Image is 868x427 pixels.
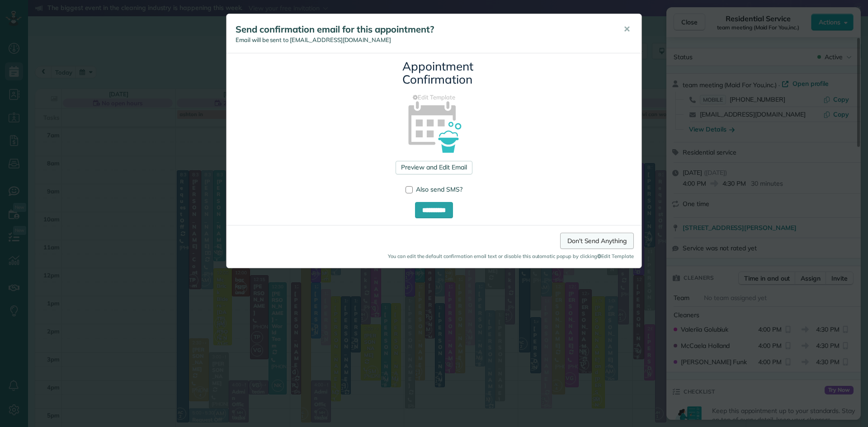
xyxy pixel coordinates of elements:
span: Email will be sent to [EMAIL_ADDRESS][DOMAIN_NAME] [236,36,391,43]
a: Preview and Edit Email [396,161,472,174]
h3: Appointment Confirmation [402,60,466,86]
img: appointment_confirmation_icon-141e34405f88b12ade42628e8c248340957700ab75a12ae832a8710e9b578dc5.png [394,85,475,166]
span: ✕ [623,24,630,34]
span: Also send SMS? [416,185,462,193]
a: Edit Template [233,93,635,102]
a: Don't Send Anything [560,233,634,249]
h5: Send confirmation email for this appointment? [236,23,611,36]
small: You can edit the default confirmation email text or disable this automatic popup by clicking Edit... [234,253,634,260]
